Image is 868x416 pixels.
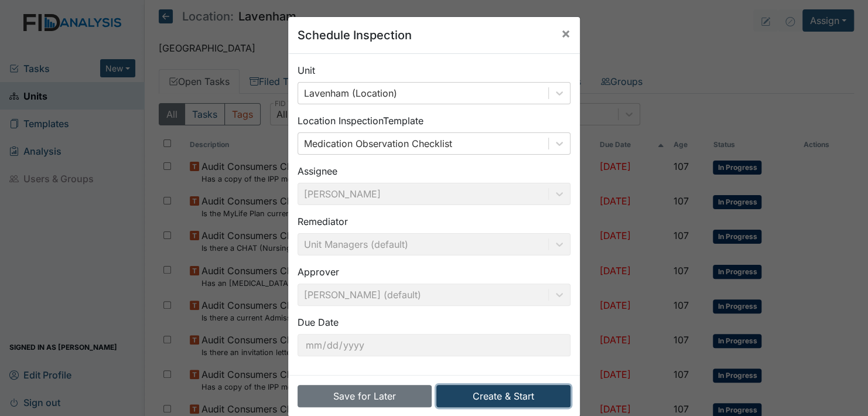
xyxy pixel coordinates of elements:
[298,63,315,77] label: Unit
[298,385,432,407] button: Save for Later
[304,86,397,100] div: Lavenham (Location)
[298,265,339,279] label: Approver
[298,26,412,44] h5: Schedule Inspection
[298,315,339,329] label: Due Date
[552,17,580,50] button: Close
[298,214,348,229] label: Remediator
[304,137,452,151] div: Medication Observation Checklist
[298,164,337,178] label: Assignee
[561,25,570,42] span: ×
[298,114,423,128] label: Location Inspection Template
[436,385,570,407] button: Create & Start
